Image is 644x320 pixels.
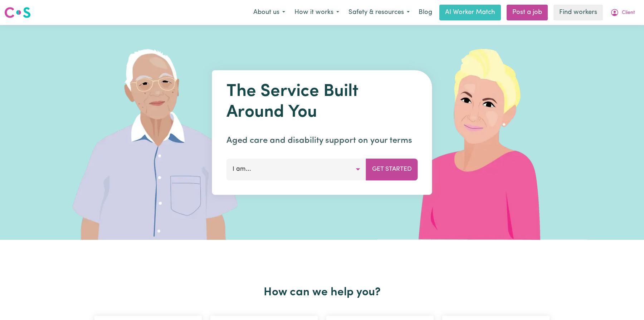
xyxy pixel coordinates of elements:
span: Client [622,9,635,17]
a: Careseekers logo [4,4,31,21]
button: Get Started [366,159,418,180]
p: Aged care and disability support on your terms [226,134,418,147]
button: Safety & resources [344,5,414,20]
button: How it works [290,5,344,20]
button: About us [249,5,290,20]
h1: The Service Built Around You [226,82,418,123]
a: Post a job [507,5,548,20]
button: My Account [606,5,640,20]
h2: How can we help you? [90,286,554,299]
a: AI Worker Match [439,5,501,20]
a: Find workers [553,5,603,20]
img: Careseekers logo [4,6,31,19]
button: I am... [226,159,366,180]
a: Blog [414,5,436,20]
